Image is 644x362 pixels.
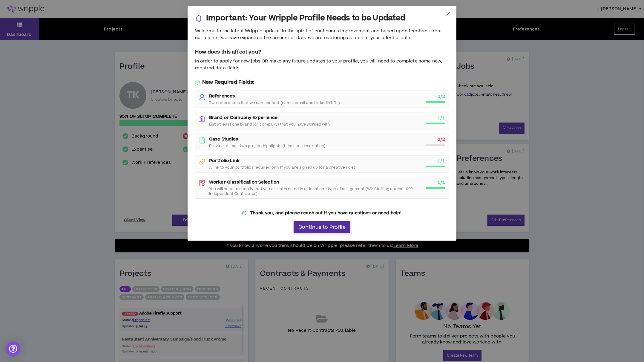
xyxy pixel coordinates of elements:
[195,79,449,86] h5: New Required Fields:
[209,93,235,99] strong: References
[438,158,445,164] strong: 1 / 1
[195,48,449,56] h5: How does this affect you?
[438,115,445,121] strong: 1 / 1
[199,137,206,143] span: file-text
[195,80,200,85] span: check-circle
[199,115,206,122] span: bank
[195,28,449,41] div: Welcome to the latest Wripple update! In the spirit of continuous improvement and based upon feed...
[438,179,445,186] strong: 1 / 1
[209,158,240,164] strong: Portfolio Link
[206,13,405,23] h3: Important: Your Wripple Profile Needs to be Updated
[446,11,451,16] span: close
[199,158,206,165] span: link
[209,143,326,148] span: Provide at least two project highlights (headline, description)
[199,94,206,100] span: user
[209,100,340,105] span: Two references that we can contact (name, email and LinkedIn URL)
[298,224,346,230] span: Continue to Profile
[209,179,279,185] strong: Worker Classification Selection
[199,180,206,187] span: file-search
[209,114,278,121] strong: Brand or Company Experience
[195,58,449,71] div: In order to apply for new jobs OR make any future updates to your profile, you will need to compl...
[6,342,20,356] div: Open Intercom Messenger
[209,122,330,127] span: List at least one brand (or company) that you have worked with
[209,187,422,196] span: You will need to specify that you are interested in at least one type of assignment (W2-Staffing ...
[195,15,203,22] span: bell
[209,165,355,170] span: A link to your portfolio (required only If you are signed up for a creative role)
[294,221,350,233] button: Continue to Profile
[250,210,401,216] strong: Thank you, and please reach out if you have questions or need help!
[440,6,456,22] button: Close
[242,211,246,215] span: question-circle
[209,136,238,142] strong: Case Studies
[438,136,445,143] strong: 0 / 2
[438,93,445,100] strong: 2 / 2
